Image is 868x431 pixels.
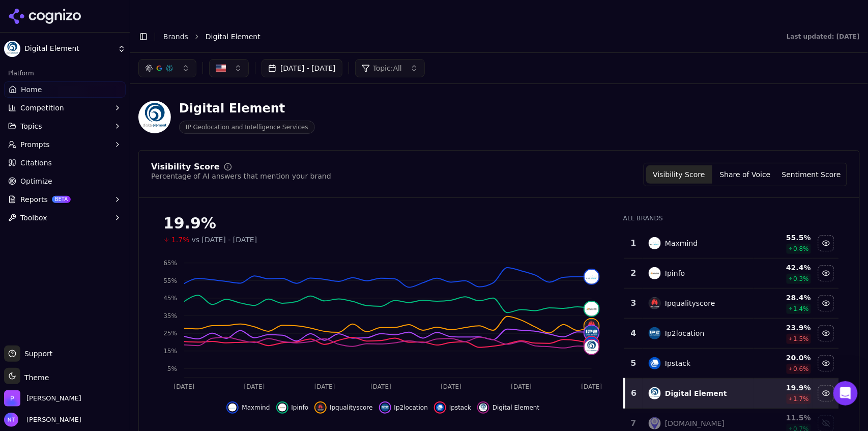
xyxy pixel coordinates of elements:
span: Perrill [26,394,81,403]
div: 4 [628,327,639,339]
button: Hide ip2location data [818,325,834,341]
button: Hide maxmind data [226,401,270,414]
span: 0.6 % [794,365,809,373]
div: Ipinfo [665,268,685,278]
tspan: 15% [163,348,177,355]
span: [PERSON_NAME] [22,415,81,424]
tspan: [DATE] [441,384,461,391]
div: 7 [628,417,639,429]
button: [DATE] - [DATE] [262,59,342,77]
img: ip2location [585,326,599,340]
img: ip2location [381,404,389,412]
tspan: [DATE] [244,384,265,391]
button: Sentiment Score [778,165,845,184]
tspan: 35% [163,312,177,320]
tr: 4ip2locationIp2location23.9%1.5%Hide ip2location data [624,319,839,349]
img: ipinfo [278,404,286,412]
tspan: [DATE] [174,384,195,391]
a: Home [4,81,126,98]
button: Hide maxmind data [818,235,834,251]
img: ipinfo [585,302,599,316]
div: Platform [4,65,126,81]
img: ipqualityscore [316,404,325,412]
div: 5 [628,357,639,369]
tr: 2ipinfoIpinfo42.4%0.3%Hide ipinfo data [624,258,839,289]
tspan: 5% [167,365,177,372]
button: Hide ipstack data [818,355,834,371]
button: Hide ipstack data [434,401,471,414]
span: Topic: All [373,63,402,73]
img: maxmind [228,404,237,412]
button: Open organization switcher [4,390,81,407]
div: 23.9 % [756,323,811,333]
span: 0.8 % [794,245,809,253]
span: 1.4 % [794,305,809,313]
button: Hide ipqualityscore data [818,295,834,311]
button: Toolbox [4,210,126,226]
span: Reports [20,194,48,205]
img: United States [216,63,226,73]
button: Hide ipqualityscore data [314,401,372,414]
div: 55.5 % [756,233,811,243]
span: 1.7 % [794,395,809,403]
span: 1.7% [171,235,190,245]
span: 0.3 % [794,275,809,283]
span: Digital Element [493,404,539,412]
div: Digital Element [665,388,727,398]
img: maxmind [585,270,599,284]
img: ipinfo [649,267,661,279]
a: Citations [4,155,126,171]
button: Topics [4,118,126,134]
img: digital element [479,404,487,412]
span: IP Geolocation and Intelligence Services [179,121,315,134]
tspan: 25% [163,330,177,337]
span: Home [21,84,42,95]
tr: 6digital elementDigital Element19.9%1.7%Hide digital element data [624,379,839,409]
div: 19.9% [163,214,603,233]
div: Ip2location [665,328,704,338]
div: Percentage of AI answers that mention your brand [151,171,331,181]
div: 11.5 % [756,413,811,423]
div: Visibility Score [151,163,220,171]
img: Digital Element [138,101,171,133]
img: Digital Element [4,41,20,57]
img: ipqualityscore [585,319,599,333]
button: Hide ipinfo data [818,265,834,281]
span: Prompts [20,139,50,150]
span: Optimize [20,176,52,186]
tr: 3ipqualityscoreIpqualityscore28.4%1.4%Hide ipqualityscore data [624,289,839,319]
span: Ipstack [449,404,471,412]
tspan: [DATE] [582,384,602,391]
div: Ipqualityscore [665,298,715,308]
div: Last updated: [DATE] [787,33,860,41]
div: [DOMAIN_NAME] [665,418,725,428]
span: Digital Element [24,44,113,53]
tr: 1maxmindMaxmind55.5%0.8%Hide maxmind data [624,228,839,258]
tspan: 45% [163,295,177,302]
img: digital element [585,340,599,354]
div: Ipstack [665,358,690,368]
span: Theme [20,373,49,382]
button: Competition [4,100,126,116]
img: ipgeolocation.io [649,417,661,429]
div: 1 [628,237,639,249]
button: Hide ip2location data [379,401,428,414]
tspan: 65% [163,260,177,267]
img: ipstack [436,404,444,412]
span: 1.5 % [794,335,809,343]
tspan: [DATE] [511,384,532,391]
div: 20.0 % [756,353,811,363]
span: Competition [20,103,64,113]
div: Digital Element [179,100,315,117]
div: 3 [628,297,639,309]
iframe: Intercom live chat [833,381,858,406]
img: ipstack [585,337,599,351]
button: Share of Voice [712,165,778,184]
img: maxmind [649,237,661,249]
img: Perrill [4,390,20,407]
img: ip2location [649,327,661,339]
button: ReportsBETA [4,191,126,208]
div: 2 [628,267,639,279]
span: Support [20,349,52,359]
tspan: 55% [163,277,177,284]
